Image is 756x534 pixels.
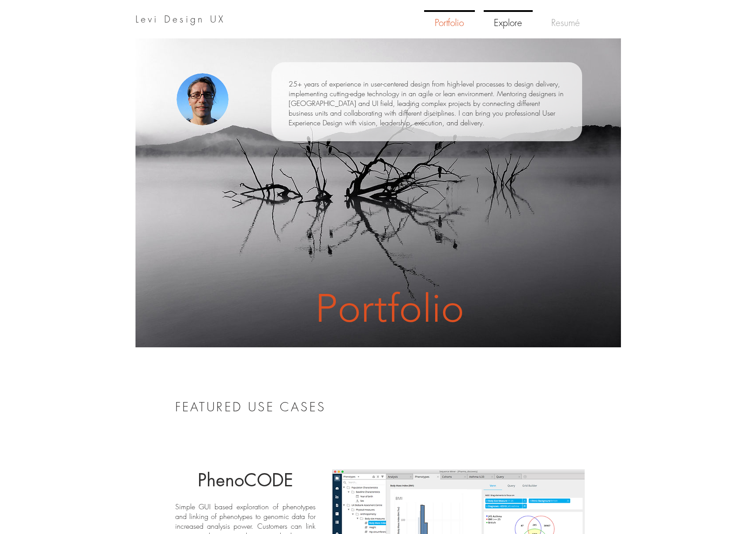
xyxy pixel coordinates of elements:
[198,469,293,492] a: PhenoCODE
[420,10,479,28] a: Portfolio
[289,79,564,128] span: 25+ years of experience in user-centered design from high-level processes to design delivery, imp...
[537,10,594,28] a: Resumé
[420,10,594,28] nav: Site
[548,11,583,35] p: Resumé
[175,399,326,415] span: FEATURED USE CASES
[490,12,526,35] p: Explore
[479,10,537,28] a: Explore
[135,38,621,347] img: Portfolio
[135,13,226,25] a: Levi Design UX
[177,73,229,125] img: Tengernel.jpg
[431,12,467,35] p: Portfolio
[315,285,464,331] span: Portfolio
